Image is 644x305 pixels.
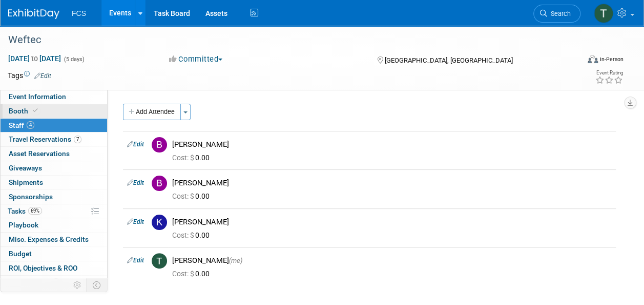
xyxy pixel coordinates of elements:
span: Search [547,10,571,17]
a: Edit [127,257,144,264]
a: Shipments [1,176,107,189]
span: Tasks [8,207,42,215]
div: [PERSON_NAME] [172,178,612,188]
span: [DATE] [DATE] [8,54,61,63]
span: 0.00 [172,192,214,200]
i: Booth reservation complete [33,108,38,113]
a: Edit [127,141,144,148]
div: Weftec [5,31,571,49]
button: Add Attendee [123,104,181,120]
img: K.jpg [152,215,167,230]
span: (me) [229,257,242,264]
div: In-Person [599,55,624,63]
span: Cost: $ [172,192,195,200]
div: Event Rating [595,70,623,75]
span: (5 days) [63,56,85,63]
span: ROI, Objectives & ROO [9,264,77,272]
span: 4 [27,121,34,129]
span: Cost: $ [172,270,195,278]
span: Misc. Expenses & Credits [9,235,89,243]
span: Attachments [9,278,60,287]
a: Search [533,5,580,23]
img: B.jpg [152,137,167,153]
a: Edit [127,179,144,186]
span: 0.00 [172,154,214,162]
span: 0.00 [172,270,214,278]
button: Committed [165,54,226,65]
span: 7 [74,136,81,143]
div: [PERSON_NAME] [172,140,612,149]
a: Attachments6 [1,276,107,290]
a: ROI, Objectives & ROO [1,261,107,275]
td: Personalize Event Tab Strip [69,278,87,292]
div: [PERSON_NAME] [172,256,612,265]
a: Edit [127,218,144,225]
div: Event Format [534,53,624,69]
div: [PERSON_NAME] [172,217,612,227]
a: Sponsorships [1,190,107,204]
a: Staff4 [1,119,107,132]
img: Format-Inperson.png [588,55,598,63]
span: Asset Reservations [9,149,70,158]
span: Sponsorships [9,193,53,201]
a: Event Information [1,90,107,104]
span: 0.00 [172,231,214,239]
span: to [30,54,39,63]
span: FCS [72,9,86,17]
span: 69% [28,207,42,215]
span: [GEOGRAPHIC_DATA], [GEOGRAPHIC_DATA] [385,56,513,64]
img: Tommy Raye [594,4,613,23]
td: Toggle Event Tabs [87,278,108,292]
img: B.jpg [152,176,167,191]
a: Playbook [1,218,107,232]
span: Cost: $ [172,154,195,162]
span: Playbook [9,221,38,229]
a: Giveaways [1,161,107,175]
a: Edit [34,72,51,80]
a: Asset Reservations [1,147,107,161]
span: Shipments [9,178,43,186]
span: 6 [52,278,60,286]
a: Misc. Expenses & Credits [1,233,107,246]
span: Budget [9,250,32,258]
span: Booth [9,107,40,115]
img: T.jpg [152,253,167,269]
a: Travel Reservations7 [1,132,107,146]
span: Event Information [9,92,66,101]
a: Tasks69% [1,204,107,218]
span: Staff [9,121,34,129]
a: Budget [1,247,107,261]
span: Cost: $ [172,231,195,239]
td: Tags [8,70,51,81]
span: Travel Reservations [9,135,81,143]
span: Giveaways [9,164,42,172]
a: Booth [1,104,107,118]
img: ExhibitDay [8,9,59,19]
